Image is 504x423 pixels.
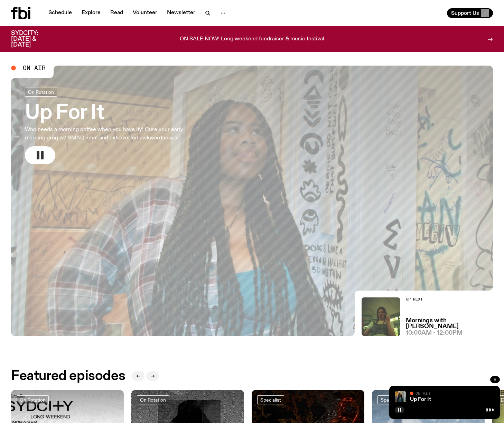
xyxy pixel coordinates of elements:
img: Ify - a Brown Skin girl with black braided twists, looking up to the side with her tongue stickin... [395,391,406,402]
a: Up For It [410,397,431,402]
a: Specialist [257,395,284,404]
h2: Featured episodes [11,370,125,382]
span: Specialist [381,397,401,403]
a: Newsletter [163,8,199,18]
span: On Air [416,391,430,395]
a: On Rotation [25,88,57,97]
a: Specialist [377,395,404,404]
a: Schedule [44,8,76,18]
span: 10:00am - 12:00pm [406,330,463,336]
span: On Rotation [28,89,54,95]
span: On Rotation [140,397,166,403]
h2: Up Next [406,297,493,301]
img: Jim Kretschmer in a really cute outfit with cute braids, standing on a train holding up a peace s... [362,297,400,336]
p: Who needs a morning coffee when you have Ify! Cure your early morning grog w/ SMAC, chat and extr... [25,126,202,142]
h3: SYDCITY: [DATE] & [DATE] [11,30,55,48]
span: Support Us [451,10,479,16]
h3: Up For It [25,104,202,123]
a: Volunteer [129,8,161,18]
a: On Rotation [17,395,49,404]
span: Specialist [260,397,281,403]
button: Support Us [447,8,493,18]
span: On Air [23,65,46,71]
a: On Rotation [137,395,169,404]
a: Ify - a Brown Skin girl with black braided twists, looking up to the side with her tongue stickin... [11,66,493,336]
p: ON SALE NOW! Long weekend fundraiser & music festival [180,36,324,42]
a: Read [106,8,127,18]
a: Up For ItWho needs a morning coffee when you have Ify! Cure your early morning grog w/ SMAC, chat... [25,88,202,164]
a: Mornings with [PERSON_NAME] [406,318,493,329]
span: On Rotation [20,397,46,403]
a: Explore [77,8,105,18]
